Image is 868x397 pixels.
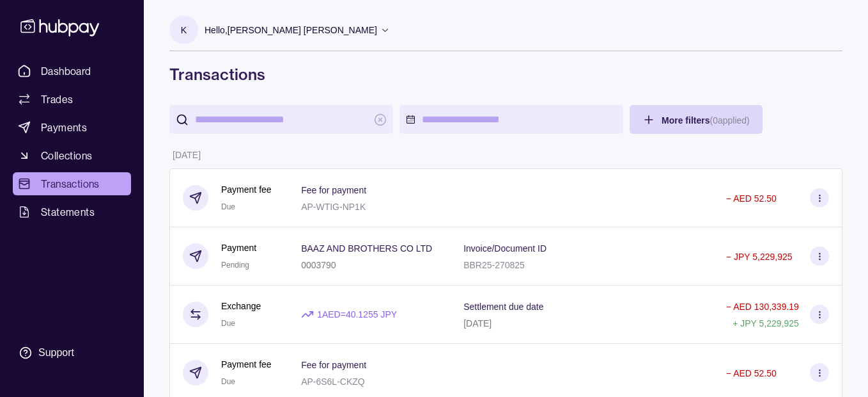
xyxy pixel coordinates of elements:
[301,202,366,212] p: AP-WTIG-NP1K
[169,64,842,85] h1: Transactions
[732,318,799,328] p: + JPY 5,229,925
[301,360,366,370] p: Fee for payment
[630,105,763,134] button: More filters(0applied)
[463,260,525,270] p: BBR25-270825
[41,148,92,163] span: Collections
[41,204,95,220] span: Statements
[301,243,432,254] p: BAAZ AND BROTHERS CO LTD
[13,88,131,111] a: Trades
[221,261,249,270] span: Pending
[195,105,368,134] input: search
[301,260,336,270] p: 0003790
[13,172,131,195] a: Transactions
[726,368,777,378] p: − AED 52.50
[173,150,201,160] p: [DATE]
[726,302,799,312] p: − AED 130,339.19
[221,357,272,371] p: Payment fee
[662,115,750,126] span: More filters
[13,60,131,83] a: Dashboard
[41,176,100,191] span: Transactions
[317,307,397,321] p: 1 AED = 40.1255 JPY
[463,318,492,328] p: [DATE]
[301,377,365,387] p: AP-6S6L-CKZQ
[221,299,261,313] p: Exchange
[13,144,131,167] a: Collections
[221,241,256,255] p: Payment
[13,116,131,139] a: Payments
[221,182,272,197] p: Payment fee
[41,92,73,107] span: Trades
[41,63,91,79] span: Dashboard
[41,120,87,135] span: Payments
[221,377,235,386] span: Due
[13,200,131,223] a: Statements
[13,339,131,366] a: Support
[726,193,777,204] p: − AED 52.50
[463,243,546,254] p: Invoice/Document ID
[181,23,187,37] p: K
[38,346,74,360] div: Support
[709,115,749,126] p: ( 0 applied)
[221,202,235,211] span: Due
[301,185,366,195] p: Fee for payment
[205,23,377,37] p: Hello, [PERSON_NAME] [PERSON_NAME]
[726,252,793,262] p: − JPY 5,229,925
[221,319,235,328] span: Due
[463,302,543,312] p: Settlement due date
